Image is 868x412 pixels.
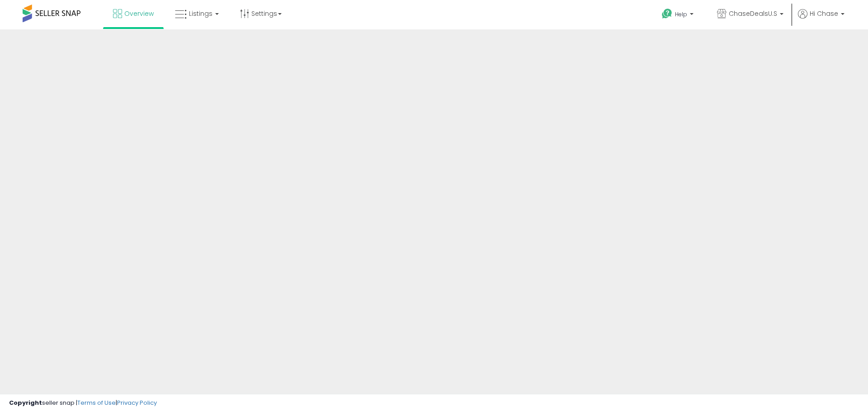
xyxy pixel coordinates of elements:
[124,9,154,18] span: Overview
[661,8,673,19] i: Get Help
[117,398,157,407] a: Privacy Policy
[655,1,703,29] a: Help
[729,9,777,18] span: ChaseDealsU.S
[675,10,687,18] span: Help
[810,9,838,18] span: Hi Chase
[9,398,42,407] strong: Copyright
[77,398,116,407] a: Terms of Use
[9,399,157,407] div: seller snap | |
[189,9,212,18] span: Listings
[798,9,844,29] a: Hi Chase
